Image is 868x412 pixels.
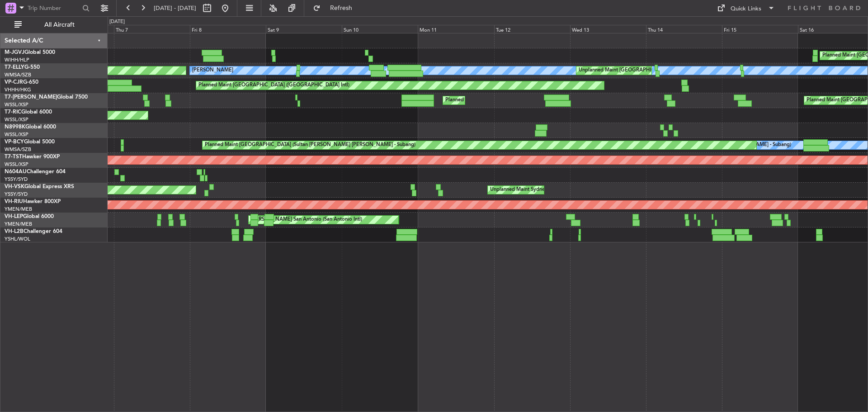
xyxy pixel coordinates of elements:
div: Fri 8 [190,25,266,33]
div: Unplanned Maint [GEOGRAPHIC_DATA] (Sultan [PERSON_NAME] [PERSON_NAME] - Subang) [579,64,796,77]
span: N604AU [5,169,27,175]
span: Refresh [322,5,360,11]
div: Thu 7 [114,25,190,33]
a: WSSL/XSP [5,101,28,108]
div: Quick Links [731,5,761,14]
a: YSHL/WOL [5,236,30,242]
span: VP-CJR [5,80,23,85]
a: VH-VSKGlobal Express XRS [5,184,74,189]
a: WMSA/SZB [5,146,31,153]
div: Planned Maint [GEOGRAPHIC_DATA] ([GEOGRAPHIC_DATA] Intl) [198,79,349,92]
span: [DATE] - [DATE] [154,4,196,12]
a: M-JGVJGlobal 5000 [5,50,55,55]
a: YMEN/MEB [5,206,32,213]
span: T7-TST [5,154,22,160]
span: All Aircraft [24,22,95,28]
div: Planned Maint [GEOGRAPHIC_DATA] ([GEOGRAPHIC_DATA]) [445,94,588,107]
span: T7-[PERSON_NAME] [5,95,57,100]
a: YSSY/SYD [5,191,28,198]
button: Quick Links [712,1,779,15]
div: Fri 15 [722,25,798,33]
span: VH-L2B [5,229,24,234]
a: YMEN/MEB [5,221,32,227]
a: N604AUChallenger 604 [5,169,66,175]
input: Trip Number [28,1,80,15]
a: N8998KGlobal 6000 [5,124,56,130]
a: VHHH/HKG [5,86,31,93]
div: Sun 10 [342,25,418,33]
a: WSSL/XSP [5,116,28,123]
a: WIHH/HLP [5,57,29,63]
a: VH-LEPGlobal 6000 [5,214,54,219]
div: Wed 13 [570,25,646,33]
button: Refresh [309,1,363,15]
span: T7-RIC [5,109,21,115]
a: WMSA/SZB [5,71,31,78]
a: T7-TSTHawker 900XP [5,154,60,160]
button: All Aircraft [10,18,98,32]
div: [DATE] [109,18,125,26]
a: WSSL/XSP [5,131,28,138]
a: T7-ELLYG-550 [5,65,40,70]
a: VP-BCYGlobal 5000 [5,139,55,145]
div: Mon 11 [418,25,494,33]
a: YSSY/SYD [5,176,28,183]
span: M-JGVJ [5,50,24,55]
a: VH-RIUHawker 800XP [5,199,61,204]
div: [PERSON_NAME] [192,64,233,77]
div: Unplanned Maint Sydney ([PERSON_NAME] Intl) [490,183,601,197]
span: VH-RIU [5,199,23,204]
span: N8998K [5,124,25,130]
div: Planned Maint [GEOGRAPHIC_DATA] (Sultan [PERSON_NAME] [PERSON_NAME] - Subang) [205,138,415,152]
a: VH-L2BChallenger 604 [5,229,62,234]
div: Sat 9 [266,25,342,33]
span: VH-LEP [5,214,23,219]
a: WSSL/XSP [5,161,28,168]
span: VP-BCY [5,139,24,145]
span: T7-ELLY [5,65,24,70]
div: Thu 14 [646,25,722,33]
a: T7-RICGlobal 6000 [5,109,52,115]
div: [PERSON_NAME] San Antonio (San Antonio Intl) [251,213,362,227]
a: VP-CJRG-650 [5,80,38,85]
div: Tue 12 [494,25,570,33]
a: T7-[PERSON_NAME]Global 7500 [5,95,88,100]
span: VH-VSK [5,184,24,189]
